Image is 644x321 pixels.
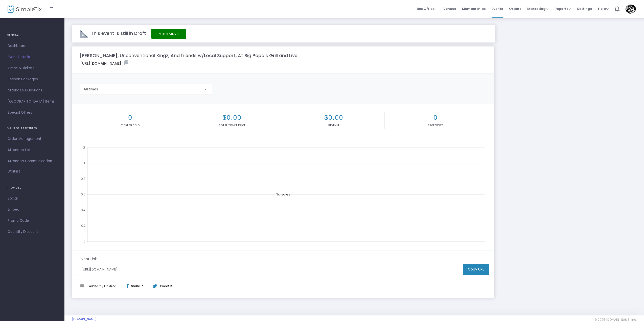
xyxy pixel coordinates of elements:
[284,123,383,127] p: Revenue
[8,206,57,213] span: Embed
[80,256,97,262] m-panel-subtitle: Event Link
[121,284,153,288] div: Share it
[80,144,487,245] div: No sales
[462,2,486,15] span: Memberships
[492,2,503,15] span: Events
[80,52,297,59] m-panel-title: [PERSON_NAME], Unconventional Kingz, And friends w/Local Support, At Big Papa's Grill and Live
[7,30,58,40] h4: GENERAL
[8,98,57,105] span: [GEOGRAPHIC_DATA] Items
[463,264,489,275] m-button: Copy URL
[7,183,58,193] h4: PROMOTE
[443,2,456,15] span: Venues
[417,6,437,11] span: Box Office
[8,147,57,153] span: Attendee List
[81,123,180,127] p: Tickets sold
[182,114,282,121] h2: $0.00
[80,60,128,66] label: [URL][DOMAIN_NAME]
[509,2,521,15] span: Orders
[8,65,57,71] span: Times & Tickets
[8,54,57,60] span: Event Details
[148,284,175,288] div: Tweet it
[8,136,57,142] span: Order Management
[8,217,57,224] span: Promo Code
[284,114,383,121] h2: $0.00
[8,158,57,164] span: Attendee Communication
[91,30,146,36] span: This event is still in Draft
[89,284,116,288] span: Add to my Linktree
[8,76,57,83] span: Season Packages
[8,195,57,202] span: Social
[577,2,592,15] span: Settings
[88,280,117,292] button: Add This to My Linktree
[81,114,180,121] h2: 0
[80,284,88,288] img: linktree
[80,30,88,38] img: draft-event.png
[598,6,609,11] span: Help
[386,123,485,127] p: Page Views
[8,229,57,235] span: Quantity Discount
[8,109,57,116] span: Special Offers
[7,123,58,133] h4: MANAGE ATTENDEES
[151,29,186,39] button: Make Active
[8,169,20,174] span: Waitlist
[182,123,282,127] p: Total Ticket Price
[386,114,485,121] h2: 0
[84,87,98,91] span: All times
[555,6,571,11] span: Reports
[8,43,57,49] span: Dashboard
[527,6,548,11] span: Marketing
[8,87,57,94] span: Attendee Questions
